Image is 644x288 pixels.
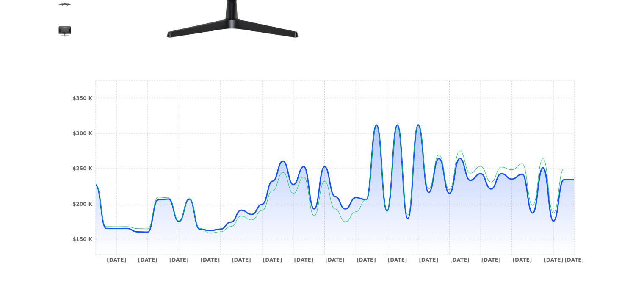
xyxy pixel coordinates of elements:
[72,236,93,242] tspan: $150 K
[419,257,438,263] tspan: [DATE]
[564,257,584,263] tspan: [DATE]
[294,257,313,263] tspan: [DATE]
[544,257,563,263] tspan: [DATE]
[200,257,220,263] tspan: [DATE]
[138,257,157,263] tspan: [DATE]
[107,257,126,263] tspan: [DATE]
[325,257,345,263] tspan: [DATE]
[512,257,532,263] tspan: [DATE]
[232,257,251,263] tspan: [DATE]
[387,257,407,263] tspan: [DATE]
[169,257,188,263] tspan: [DATE]
[72,95,93,101] tspan: $350 K
[450,257,469,263] tspan: [DATE]
[356,257,376,263] tspan: [DATE]
[72,130,93,136] tspan: $300 K
[263,257,282,263] tspan: [DATE]
[58,25,72,38] img: Monitor Noblex 25 Pulgadas Nxsm2500 Led Fhd
[72,166,93,172] tspan: $250 K
[481,257,500,263] tspan: [DATE]
[72,201,93,207] tspan: $200 K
